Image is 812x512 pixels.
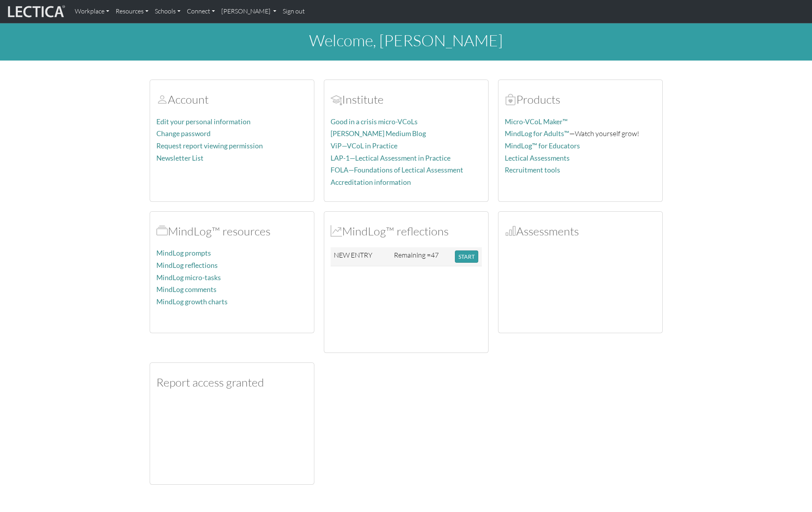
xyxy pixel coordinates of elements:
[505,128,656,139] p: —Watch yourself grow!
[156,224,168,238] span: MindLog™ resources
[431,250,439,259] span: 47
[156,93,308,106] h2: Account
[331,92,342,106] span: Account
[331,129,426,138] a: [PERSON_NAME] Medium Blog
[156,129,211,138] a: Change password
[331,142,397,150] a: ViP—VCoL in Practice
[156,224,308,238] h2: MindLog™ resources
[156,298,228,306] a: MindLog growth charts
[505,154,570,162] a: Lectical Assessments
[505,142,580,150] a: MindLog™ for Educators
[331,154,451,162] a: LAP-1—Lectical Assessment in Practice
[331,178,411,186] a: Accreditation information
[505,224,516,238] span: Assessments
[156,142,263,150] a: Request report viewing permission
[156,375,308,389] h2: Report access granted
[112,3,152,20] a: Resources
[505,224,656,238] h2: Assessments
[391,247,452,266] td: Remaining =
[455,250,478,263] button: START
[6,4,65,19] img: lecticalive
[156,285,217,294] a: MindLog comments
[331,118,418,126] a: Good in a crisis micro-VCoLs
[156,261,218,269] a: MindLog reflections
[280,3,308,20] a: Sign out
[184,3,218,20] a: Connect
[152,3,184,20] a: Schools
[505,118,568,126] a: Micro-VCoL Maker™
[156,273,221,282] a: MindLog micro-tasks
[156,154,203,162] a: Newsletter List
[156,92,168,106] span: Account
[331,224,482,238] h2: MindLog™ reflections
[218,3,280,20] a: [PERSON_NAME]
[505,92,516,106] span: Products
[156,118,251,126] a: Edit your personal information
[505,93,656,106] h2: Products
[331,224,342,238] span: MindLog
[156,249,211,257] a: MindLog prompts
[331,93,482,106] h2: Institute
[331,166,463,174] a: FOLA—Foundations of Lectical Assessment
[505,129,569,138] a: MindLog for Adults™
[331,247,391,266] td: NEW ENTRY
[505,166,560,174] a: Recruitment tools
[72,3,112,20] a: Workplace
